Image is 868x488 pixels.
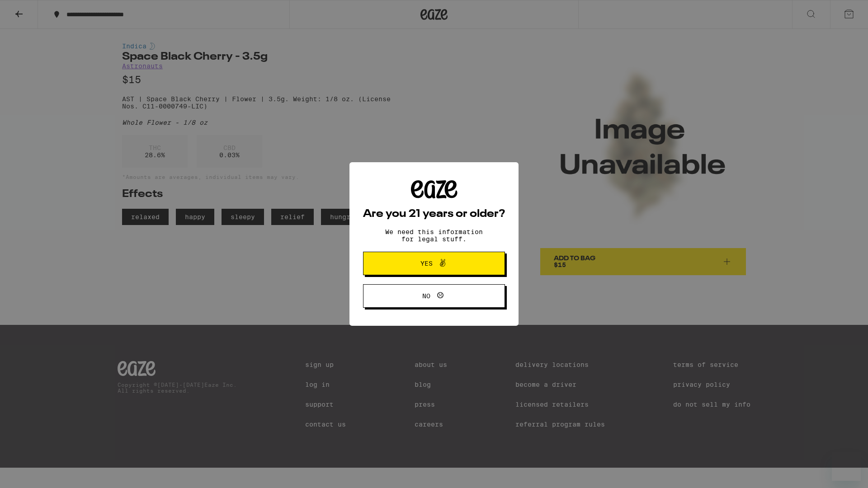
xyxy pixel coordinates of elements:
[377,228,491,243] p: We need this information for legal stuff.
[363,284,505,308] button: No
[832,452,861,481] iframe: Button to launch messaging window
[363,252,505,275] button: Yes
[420,260,433,267] span: Yes
[422,293,430,299] span: No
[363,209,505,220] h2: Are you 21 years or older?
